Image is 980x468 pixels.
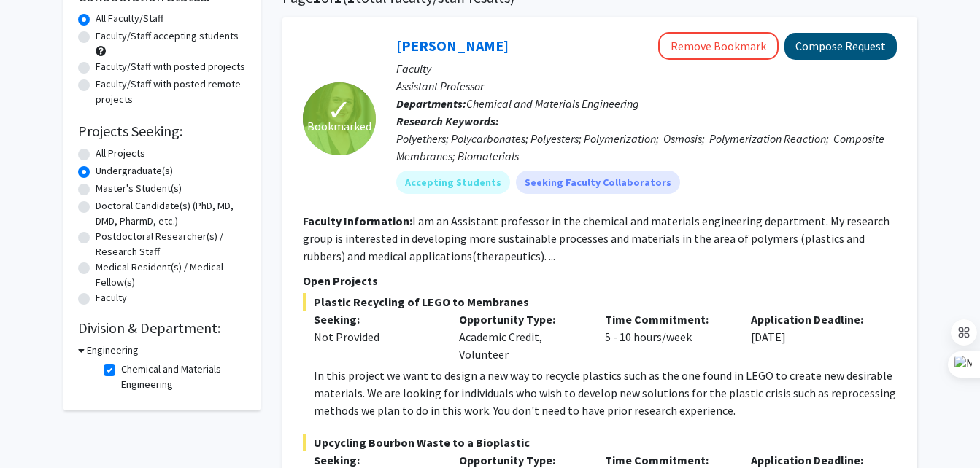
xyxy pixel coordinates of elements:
iframe: Chat [11,402,62,457]
div: Not Provided [314,328,438,346]
p: Opportunity Type: [459,311,583,328]
mat-chip: Seeking Faculty Collaborators [516,171,680,194]
label: Faculty/Staff accepting students [96,28,239,44]
b: Research Keywords: [396,114,499,128]
label: All Faculty/Staff [96,11,163,26]
label: Faculty [96,290,127,305]
b: Faculty Information: [303,214,412,228]
p: Time Commitment: [605,311,729,328]
p: Application Deadline: [751,311,875,328]
div: Academic Credit, Volunteer [448,311,594,363]
label: Undergraduate(s) [96,163,173,179]
button: Compose Request to Malgorzata Chwatko [784,33,897,60]
label: Postdoctoral Researcher(s) / Research Staff [96,229,246,260]
a: [PERSON_NAME] [396,36,509,55]
label: All Projects [96,146,145,161]
label: Master's Student(s) [96,181,182,196]
label: Chemical and Materials Engineering [121,362,242,392]
span: Plastic Recycling of LEGO to Membranes [303,293,897,311]
b: Departments: [396,96,466,111]
label: Doctoral Candidate(s) (PhD, MD, DMD, PharmD, etc.) [96,198,246,229]
p: Assistant Professor [396,77,897,95]
p: Seeking: [314,311,438,328]
p: Open Projects [303,272,897,289]
div: [DATE] [740,311,886,363]
span: Upcycling Bourbon Waste to a Bioplastic [303,434,897,451]
div: Polyethers; Polycarbonates; Polyesters; Polymerization; Osmosis; Polymerization Reaction; Composi... [396,130,897,165]
p: In this project we want to design a new way to recycle plastics such as the one found in LEGO to ... [314,367,897,419]
h3: Engineering [87,343,139,358]
mat-chip: Accepting Students [396,171,510,194]
span: Chemical and Materials Engineering [466,96,639,111]
label: Medical Resident(s) / Medical Fellow(s) [96,260,246,290]
label: Faculty/Staff with posted remote projects [96,77,246,107]
span: ✓ [327,103,352,117]
h2: Projects Seeking: [78,122,246,140]
p: Faculty [396,60,897,77]
fg-read-more: I am an Assistant professor in the chemical and materials engineering department. My research gro... [303,214,890,263]
span: Bookmarked [307,117,371,135]
div: 5 - 10 hours/week [594,311,740,363]
h2: Division & Department: [78,319,246,337]
label: Faculty/Staff with posted projects [96,59,245,74]
button: Remove Bookmark [658,32,779,60]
